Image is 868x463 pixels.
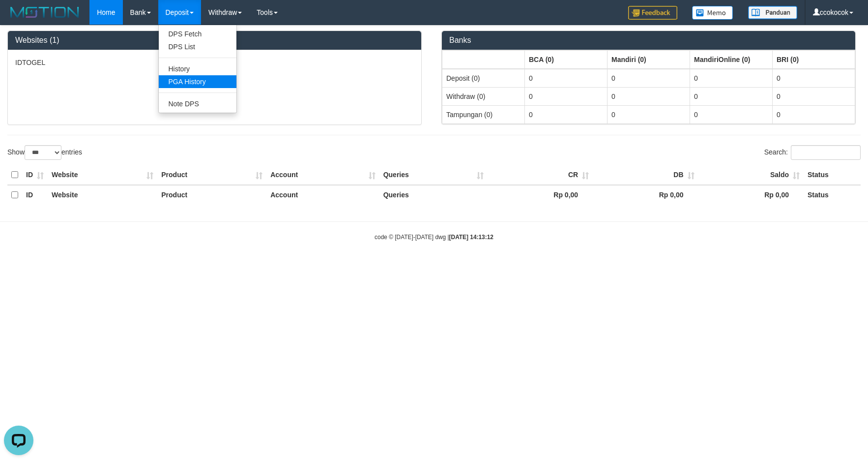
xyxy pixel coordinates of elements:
th: Product [157,185,266,205]
td: 0 [525,69,608,88]
a: DPS Fetch [159,28,236,40]
th: Rp 0,00 [593,185,698,205]
a: Note DPS [159,97,236,110]
p: IDTOGEL [15,58,414,67]
input: Search: [791,145,861,160]
th: Rp 0,00 [698,185,804,205]
td: 0 [690,105,773,123]
th: DB [593,165,698,185]
a: PGA History [159,75,236,88]
img: MOTION_logo.png [7,5,82,20]
th: Group: activate to sort column ascending [773,50,855,69]
img: Feedback.jpg [628,6,677,20]
th: Group: activate to sort column ascending [442,50,525,69]
button: Open LiveChat chat widget [4,4,33,33]
img: Button%20Memo.svg [692,6,733,20]
th: Account [266,185,379,205]
img: panduan.png [748,6,797,19]
th: CR [488,165,593,185]
td: 0 [525,105,608,123]
td: 0 [608,87,690,105]
strong: [DATE] 14:13:12 [449,234,493,241]
h3: Websites (1) [15,36,414,45]
th: Account [266,165,379,185]
td: 0 [525,87,608,105]
label: Search: [764,145,861,160]
td: 0 [690,69,773,88]
td: 0 [773,69,855,88]
th: Group: activate to sort column ascending [525,50,608,69]
small: code © [DATE]-[DATE] dwg | [375,234,493,241]
td: Deposit (0) [442,69,525,88]
th: Rp 0,00 [488,185,593,205]
td: 0 [690,87,773,105]
td: 0 [773,87,855,105]
th: Website [48,165,157,185]
th: ID [22,185,48,205]
td: Tampungan (0) [442,105,525,123]
th: Queries [379,165,488,185]
th: ID [22,165,48,185]
select: Showentries [25,145,61,160]
th: Status [804,185,861,205]
td: 0 [608,69,690,88]
td: 0 [608,105,690,123]
td: Withdraw (0) [442,87,525,105]
th: Status [804,165,861,185]
th: Group: activate to sort column ascending [690,50,773,69]
td: 0 [773,105,855,123]
th: Product [157,165,266,185]
label: Show entries [7,145,82,160]
th: Website [48,185,157,205]
a: DPS List [159,40,236,53]
h3: Banks [449,36,848,45]
a: History [159,62,236,75]
th: Group: activate to sort column ascending [608,50,690,69]
th: Queries [379,185,488,205]
th: Saldo [698,165,804,185]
